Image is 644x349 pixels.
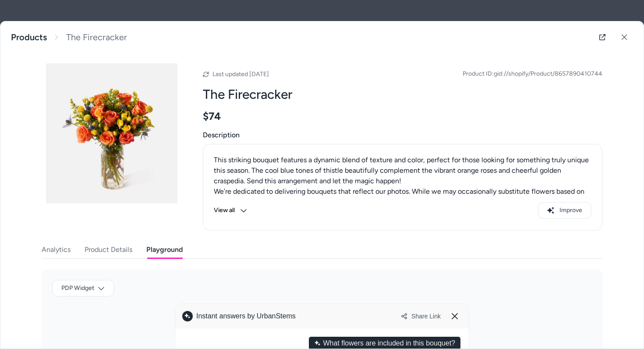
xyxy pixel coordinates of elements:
div: We’re dedicated to delivering bouquets that reflect our photos. While we may occasionally substit... [214,186,591,207]
span: Product ID: gid://shopify/Product/8657890410744 [463,70,602,78]
a: Products [11,32,47,43]
span: Description [203,130,602,140]
nav: breadcrumb [11,32,127,43]
button: Improve [538,202,591,219]
span: $74 [203,110,221,123]
button: Product Details [85,241,132,258]
button: View all [214,202,247,219]
button: Analytics [42,241,71,258]
span: The Firecracker [66,32,127,43]
span: Last updated [DATE] [212,70,269,78]
img: Firecracker_MainImage_PDP_3d3fee8b-1e15-4a05-9957-67cfdf0a5c5b.jpg [42,63,182,203]
button: PDP Widget [52,280,114,297]
h2: The Firecracker [203,86,602,103]
div: This striking bouquet features a dynamic blend of texture and color, perfect for those looking fo... [214,155,591,186]
button: Playground [146,241,183,258]
span: PDP Widget [61,284,94,293]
